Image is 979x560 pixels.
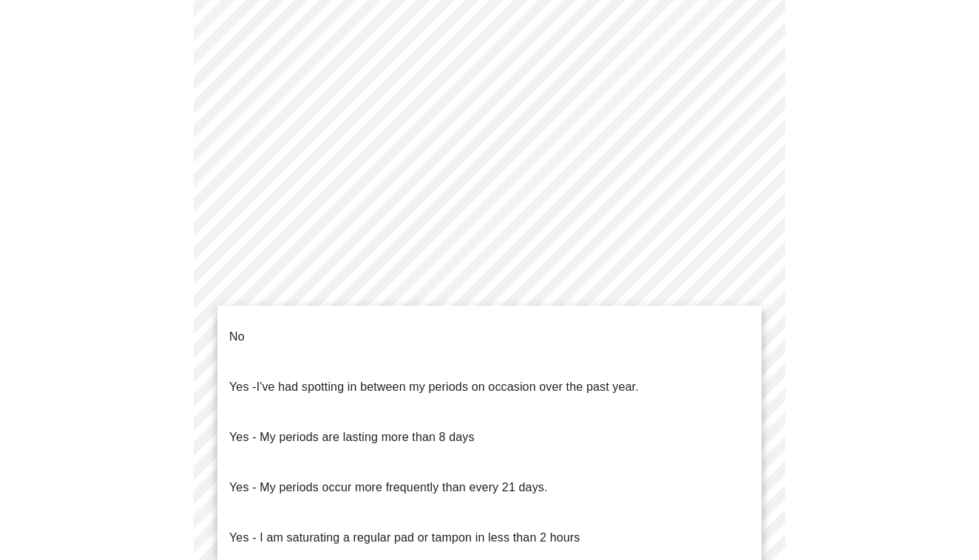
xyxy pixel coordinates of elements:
[229,529,580,547] p: Yes - I am saturating a regular pad or tampon in less than 2 hours
[229,479,548,496] p: Yes - My periods occur more frequently than every 21 days.
[229,378,639,396] p: Yes -
[257,380,639,393] span: I've had spotting in between my periods on occasion over the past year.
[229,328,245,346] p: No
[229,428,475,446] p: Yes - My periods are lasting more than 8 days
